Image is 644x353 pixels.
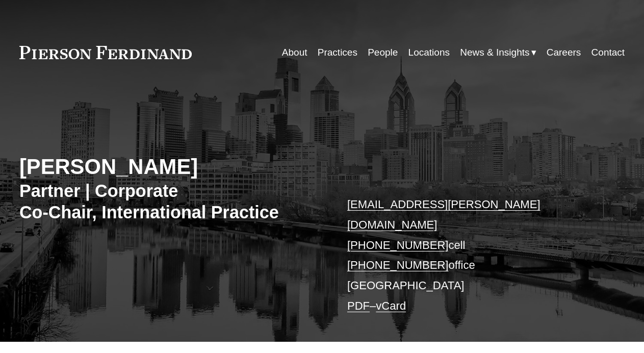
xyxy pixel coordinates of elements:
a: [PHONE_NUMBER] [347,239,448,251]
a: PDF [347,299,370,312]
a: [EMAIL_ADDRESS][PERSON_NAME][DOMAIN_NAME] [347,198,540,231]
a: Locations [408,43,450,62]
a: Practices [318,43,357,62]
p: cell office [GEOGRAPHIC_DATA] – [347,194,600,316]
a: [PHONE_NUMBER] [347,259,448,271]
a: People [368,43,398,62]
a: About [282,43,307,62]
span: News & Insights [460,44,529,61]
h2: [PERSON_NAME] [19,154,322,180]
a: vCard [376,299,406,312]
a: Contact [591,43,625,62]
a: folder dropdown [460,43,536,62]
h3: Partner | Corporate Co-Chair, International Practice [19,180,322,223]
a: Careers [547,43,581,62]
